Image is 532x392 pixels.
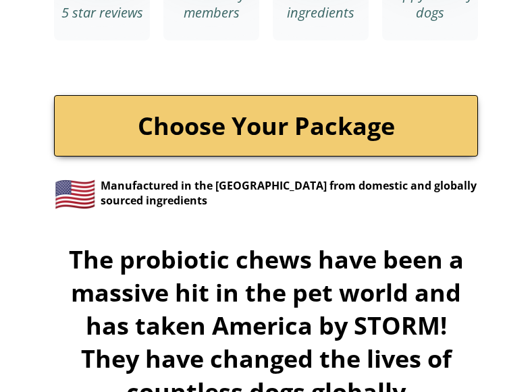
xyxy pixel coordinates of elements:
[61,3,143,22] span: 5 star reviews
[101,178,478,208] span: Manufactured in the [GEOGRAPHIC_DATA] from domestic and globally sourced ingredients
[54,170,96,216] span: 🇺🇸
[54,95,478,157] a: Choose Your Package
